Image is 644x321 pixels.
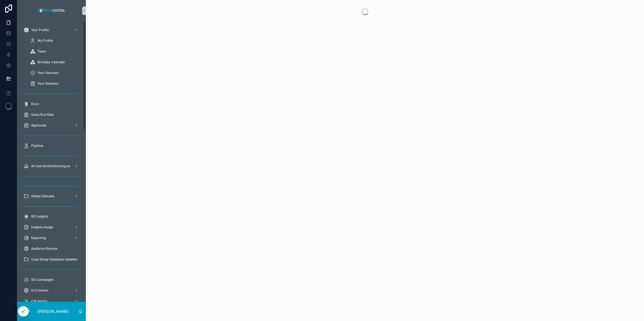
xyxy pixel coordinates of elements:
a: Audience Review [20,244,83,253]
img: App logo [36,6,67,15]
span: Reporting [31,236,46,240]
a: Sales Run Rate [20,110,83,120]
a: Your Reviews [27,79,83,88]
span: My Profile [38,39,53,43]
span: Exco [31,102,39,106]
span: Team [38,49,46,54]
span: Your Reviews [38,71,58,75]
span: CM Assign [31,299,47,303]
span: Pipeline [31,144,43,148]
a: Exco [20,99,83,109]
span: RD Campaigns [31,278,54,282]
span: Adops Statuses [31,194,54,198]
span: All Sale Briefs/Working on [31,164,70,168]
a: CM Assign [20,296,83,306]
a: Your Profile [20,25,83,35]
p: [PERSON_NAME] [38,309,68,314]
a: RD Campaigns [20,275,83,285]
span: Approvals [31,123,46,128]
span: IO Creation [31,288,48,293]
span: Your Profile [31,28,49,32]
span: Insights Assign [31,225,53,229]
span: RD Insights [31,214,48,219]
a: Reporting [20,233,83,243]
div: scrollable content [17,21,86,302]
a: Team [27,47,83,56]
span: Audience Review [31,247,57,251]
a: IO Creation [20,286,83,295]
span: Your Reviews [38,81,58,86]
span: Case Study Database Updates [31,257,77,262]
a: Case Study Database Updates [20,255,83,264]
a: Insights Assign [20,222,83,232]
span: Sales Run Rate [31,113,54,117]
a: Approvals [20,121,83,130]
a: Adops Statuses [20,191,83,201]
a: My Profile [27,36,83,46]
a: Birthday Calendar [27,57,83,67]
a: Your Reviews [27,68,83,78]
span: Birthday Calendar [38,60,65,64]
a: RD Insights [20,212,83,221]
a: All Sale Briefs/Working on [20,161,83,171]
a: Pipeline [20,141,83,151]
